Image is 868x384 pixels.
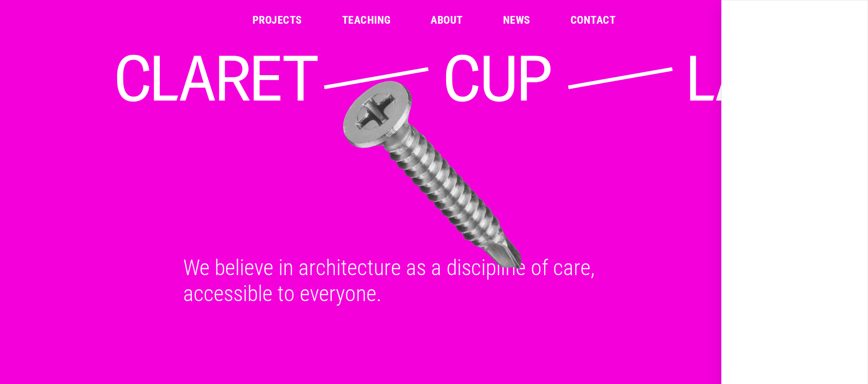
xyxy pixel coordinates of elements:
nav: Main Menu [252,15,616,26]
a: Projects [252,15,302,26]
a: Contact [570,15,616,26]
div: We believe in architecture as a discipline of care, accessible to everyone. [172,255,696,307]
a: About [431,15,462,26]
a: Teaching [342,15,391,26]
a: News [503,15,530,26]
img: Metal Screw [112,79,753,271]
